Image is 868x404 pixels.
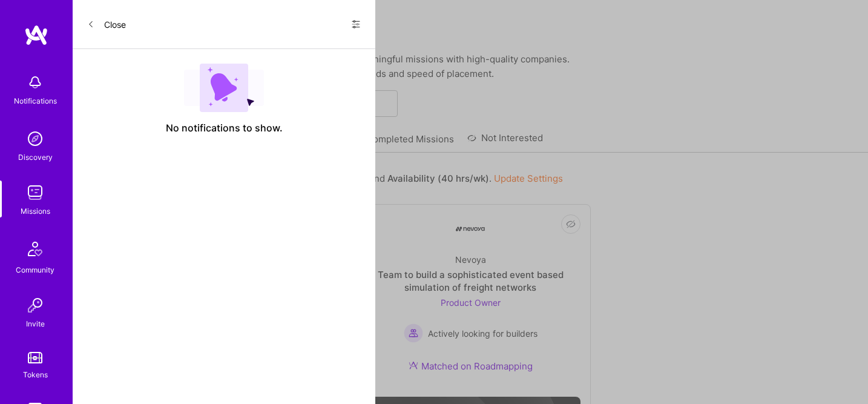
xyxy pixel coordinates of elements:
[23,127,47,151] img: discovery
[184,64,264,112] img: empty
[21,205,50,217] div: Missions
[16,263,54,276] div: Community
[21,234,50,263] img: Community
[24,24,48,46] img: logo
[18,151,53,164] div: Discovery
[23,368,48,381] div: Tokens
[28,352,42,363] img: tokens
[23,180,47,205] img: teamwork
[87,15,126,34] button: Close
[26,317,45,330] div: Invite
[166,122,283,134] span: No notifications to show.
[23,293,47,317] img: Invite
